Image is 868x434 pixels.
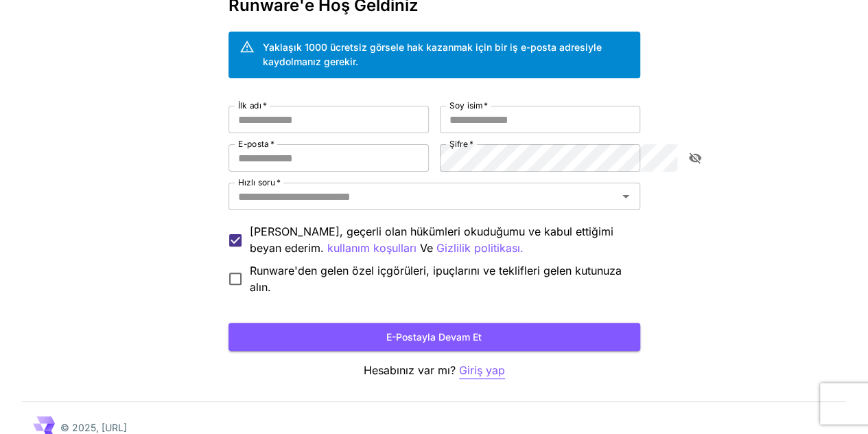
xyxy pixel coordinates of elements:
font: Hesabınız var mı? [364,363,456,377]
button: Giriş yap [459,362,505,379]
button: Açık [616,187,635,206]
font: İlk adı [238,100,261,111]
font: Şifre [449,139,467,149]
button: şifre görünürlüğünü değiştir [683,146,707,170]
font: Ve [420,241,433,255]
font: © 2025, [URL] [60,422,127,433]
button: [PERSON_NAME], geçerli olan hükümleri okuduğumu ve kabul ettiğimi beyan ederim. kullanım koşullar... [436,240,524,257]
button: [PERSON_NAME], geçerli olan hükümleri okuduğumu ve kabul ettiğimi beyan ederim. Ve Gizlilik polit... [327,240,417,257]
font: Soy isim [449,100,482,111]
font: Gizlilik politikası. [436,241,524,255]
font: kullanım koşulları [327,241,417,255]
font: [PERSON_NAME], geçerli olan hükümleri okuduğumu ve kabul ettiğimi beyan ederim. [250,225,613,255]
font: Giriş yap [459,363,505,377]
font: Hızlı soru [238,177,274,187]
button: E-postayla devam et [228,323,640,351]
font: Runware'den gelen özel içgörüleri, ipuçlarını ve teklifleri gelen kutunuza alın. [250,264,622,294]
font: E-postayla devam et [386,331,482,343]
font: E-posta [238,139,268,149]
font: Yaklaşık 1000 ücretsiz görsele hak kazanmak için bir iş e-posta adresiyle kaydolmanız gerekir. [263,41,602,67]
